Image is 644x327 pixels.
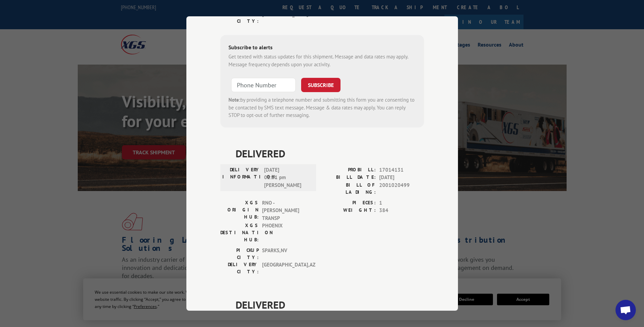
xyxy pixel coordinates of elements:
[228,97,240,103] strong: Note:
[228,96,416,119] div: by providing a telephone number and submitting this form you are consenting to be contacted by SM...
[220,222,259,243] label: XGS DESTINATION HUB:
[379,182,424,196] span: 2001020499
[262,247,308,261] span: SPARKS , NV
[231,78,296,92] input: Phone Number
[222,166,261,189] label: DELIVERY INFORMATION:
[615,300,636,320] a: Open chat
[262,222,308,243] span: PHOENIX
[220,199,259,222] label: XGS ORIGIN HUB:
[379,166,424,174] span: 17014131
[228,53,416,68] div: Get texted with status updates for this shipment. Message and data rates may apply. Message frequ...
[322,182,376,196] label: BILL OF LADING:
[379,174,424,182] span: [DATE]
[262,11,308,25] span: [GEOGRAPHIC_DATA] , WA
[322,166,376,174] label: PROBILL:
[220,247,259,261] label: PICKUP CITY:
[228,43,416,53] div: Subscribe to alerts
[322,174,376,182] label: BILL DATE:
[220,261,259,275] label: DELIVERY CITY:
[236,297,424,312] span: DELIVERED
[264,166,310,189] span: [DATE] 01:31 pm [PERSON_NAME]
[220,11,259,25] label: DELIVERY CITY:
[379,199,424,207] span: 1
[262,261,308,275] span: [GEOGRAPHIC_DATA] , AZ
[322,207,376,214] label: WEIGHT:
[379,207,424,214] span: 384
[301,78,341,92] button: SUBSCRIBE
[322,199,376,207] label: PIECES:
[262,199,308,222] span: RNO - [PERSON_NAME] TRANSP
[236,146,424,161] span: DELIVERED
